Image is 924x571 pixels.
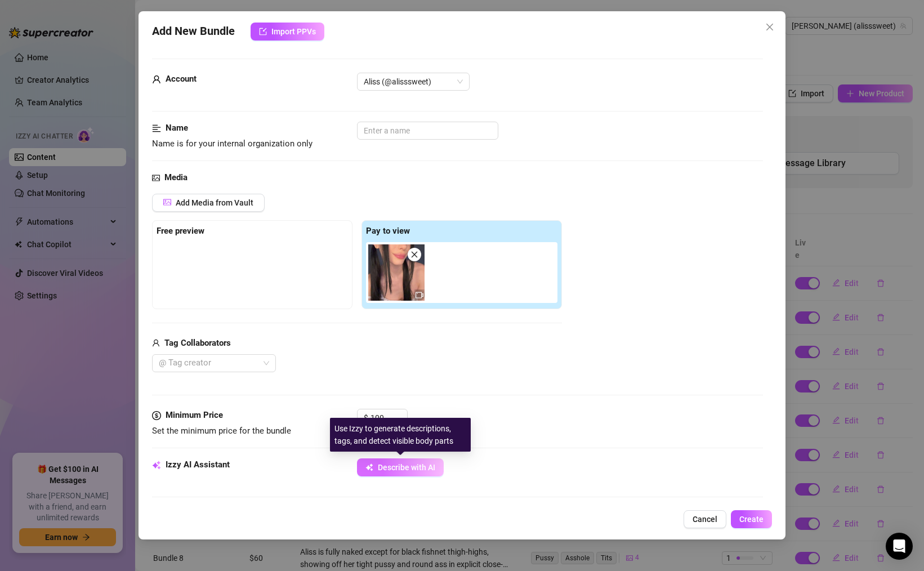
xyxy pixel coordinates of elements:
[152,139,313,149] span: Name is for your internal organization only
[166,74,197,84] strong: Account
[366,226,410,236] strong: Pay to view
[152,194,265,212] button: Add Media from Vault
[152,337,160,350] span: user
[765,23,774,32] span: close
[251,23,324,41] button: Import PPVs
[152,73,161,86] span: user
[176,198,253,207] span: Add Media from Vault
[164,172,188,182] strong: Media
[271,27,316,36] span: Import PPVs
[259,28,267,35] span: import
[731,510,772,528] button: Create
[163,198,171,206] span: picture
[693,515,717,524] span: Cancel
[886,533,913,560] div: Open Intercom Messenger
[152,409,161,422] span: dollar
[164,338,231,348] strong: Tag Collaborators
[364,73,463,90] span: Aliss (@alisssweet)
[357,458,444,476] button: Describe with AI
[330,418,471,452] div: Use Izzy to generate descriptions, tags, and detect visible body parts
[152,23,235,41] span: Add New Bundle
[368,244,425,301] img: media
[410,251,418,258] span: close
[761,23,779,32] span: Close
[152,171,160,185] span: picture
[152,122,161,135] span: align-left
[684,510,726,528] button: Cancel
[166,123,188,133] strong: Name
[416,291,423,299] span: video-camera
[378,463,435,472] span: Describe with AI
[157,226,204,236] strong: Free preview
[739,515,764,524] span: Create
[166,460,230,470] strong: Izzy AI Assistant
[166,410,223,420] strong: Minimum Price
[152,426,291,436] span: Set the minimum price for the bundle
[761,18,779,36] button: Close
[357,122,498,140] input: Enter a name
